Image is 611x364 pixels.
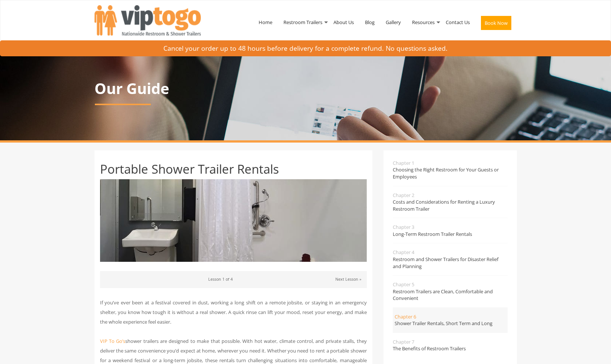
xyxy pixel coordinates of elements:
[393,333,508,358] a: Chapter 7The Benefits of Restroom Trailers
[393,288,508,302] span: Restroom Trailers are Clean, Comfortable and Convenient
[481,16,511,30] button: Book Now
[278,3,328,41] a: Restroom Trailers
[393,345,508,352] span: The Benefits of Restroom Trailers
[393,256,508,270] span: Restroom and Shower Trailers for Disaster Relief and Planning
[440,3,475,41] a: Contact Us
[380,3,406,41] a: Gallery
[393,338,508,345] span: Chapter 7
[94,80,517,97] p: Our Guide
[393,224,508,231] span: Chapter 3
[395,320,508,327] span: Shower Trailer Rentals, Short Term and Long
[393,243,508,275] a: Chapter 4Restroom and Shower Trailers for Disaster Relief and Planning
[100,338,126,344] a: VIP To Go’s
[395,313,508,320] span: Chapter 6
[359,3,380,41] a: Blog
[100,299,367,325] span: If you’ve ever been at a festival covered in dust, working a long shift on a remote jobsite, or s...
[335,277,361,282] a: Next Lesson »
[94,5,201,36] img: VIPTOGO
[106,275,361,283] p: Lesson 1 of 4
[393,160,508,167] span: Chapter 1
[393,160,508,186] a: Chapter 1Choosing the Right Restroom for Your Guests or Employees
[393,231,508,238] span: Long-Term Restroom Trailer Rentals
[475,3,517,46] a: Book Now
[393,218,508,243] a: Chapter 3Long-Term Restroom Trailer Rentals
[393,249,508,256] span: Chapter 4
[100,179,367,262] img: Portable Shower Trailer Rentals - VIPTOGO
[393,166,508,180] span: Choosing the Right Restroom for Your Guests or Employees
[253,3,278,41] a: Home
[406,3,440,41] a: Resources
[393,308,508,333] a: Chapter 6Shower Trailer Rentals, Short Term and Long
[100,163,367,176] h1: Portable Shower Trailer Rentals
[328,3,359,41] a: About Us
[393,275,508,307] a: Chapter 5Restroom Trailers are Clean, Comfortable and Convenient
[393,281,508,288] span: Chapter 5
[393,198,508,212] span: Costs and Considerations for Renting a Luxury Restroom Trailer
[393,186,508,218] a: Chapter 2Costs and Considerations for Renting a Luxury Restroom Trailer
[393,192,508,199] span: Chapter 2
